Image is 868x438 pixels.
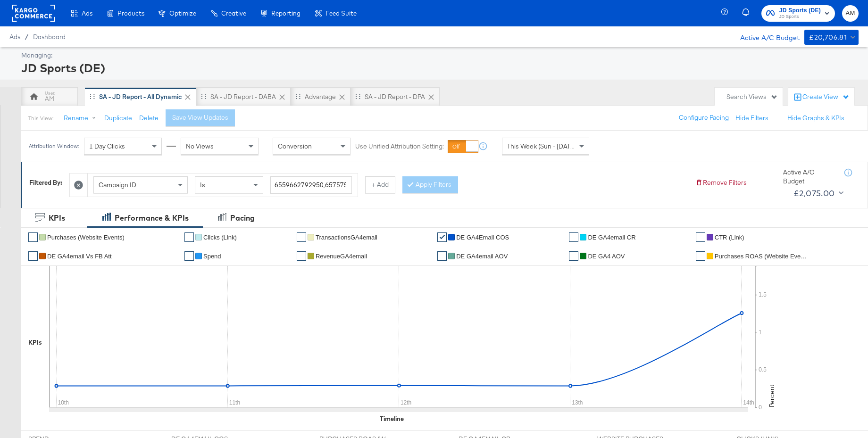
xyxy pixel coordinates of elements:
div: Active A/C Budget [783,168,835,185]
button: Rename [57,110,106,127]
span: Reporting [271,9,300,17]
a: ✔ [569,251,578,261]
button: JD Sports (DE)JD Sports [761,5,835,22]
span: TransactionsGA4email [316,234,377,241]
span: Feed Suite [325,9,357,17]
a: ✔ [184,232,194,242]
a: ✔ [437,232,447,242]
button: £2,075.00 [790,186,845,201]
div: SA - JD Report - All Dynamic [99,92,182,101]
div: KPIs [49,213,65,223]
button: Remove Filters [695,178,747,187]
div: KPIs [28,338,42,347]
a: ✔ [297,232,306,242]
div: Drag to reorder tab [90,94,95,99]
input: Enter a search term [270,176,352,194]
button: Delete [139,114,159,123]
span: Is [200,181,205,189]
div: SA - JD Report - DABA [210,92,276,101]
span: / [20,33,33,41]
button: £20,706.81 [804,30,859,45]
span: Purchases ROAS (Website Events) [715,253,809,260]
button: Hide Graphs & KPIs [787,114,844,123]
div: JD Sports (DE) [21,60,856,76]
span: DE GA4email vs FB Att [47,253,112,260]
div: AM [45,94,54,103]
div: Attribution Window: [28,143,79,149]
a: ✔ [184,251,194,261]
div: £20,706.81 [809,32,847,43]
button: AM [842,5,859,22]
span: Creative [221,9,246,17]
span: Spend [203,253,221,260]
span: 1 Day Clicks [89,142,125,150]
div: Performance & KPIs [115,213,189,223]
span: RevenueGA4email [316,253,367,260]
div: SA - JD Report - DPA [365,92,425,101]
a: ✔ [28,232,38,242]
text: Percent [768,385,776,407]
label: Use Unified Attribution Setting: [355,142,444,151]
span: CTR (Link) [715,234,744,241]
div: Timeline [380,414,404,423]
div: Pacing [230,213,255,223]
span: Ads [82,9,92,17]
span: DE GA4email AOV [456,253,508,260]
div: Managing: [21,51,856,60]
span: Conversion [278,142,312,150]
button: + Add [365,176,395,193]
div: Drag to reorder tab [201,94,206,99]
a: ✔ [297,251,306,261]
button: Configure Pacing [672,109,735,126]
span: Optimize [169,9,196,17]
a: ✔ [437,251,447,261]
div: £2,075.00 [793,186,835,200]
div: This View: [28,115,53,122]
a: ✔ [696,251,705,261]
span: Purchases (Website Events) [47,234,125,241]
span: This Week (Sun - [DATE]) [507,142,578,150]
span: Clicks (Link) [203,234,237,241]
span: DE GA4email CR [588,234,635,241]
div: Drag to reorder tab [295,94,300,99]
a: ✔ [569,232,578,242]
a: Dashboard [33,33,66,41]
span: JD Sports (DE) [779,6,821,16]
span: AM [846,8,855,19]
div: Search Views [726,92,778,101]
div: Create View [802,92,850,102]
div: Advantage [305,92,336,101]
span: Ads [9,33,20,41]
button: Duplicate [104,114,132,123]
span: DE GA4Email COS [456,234,509,241]
a: ✔ [28,251,38,261]
span: JD Sports [779,13,821,21]
span: Campaign ID [99,181,136,189]
div: Active A/C Budget [730,30,800,44]
a: ✔ [696,232,705,242]
button: Hide Filters [735,114,768,123]
div: Filtered By: [29,178,62,187]
div: Drag to reorder tab [355,94,360,99]
span: No Views [186,142,214,150]
span: Products [117,9,144,17]
span: DE GA4 AOV [588,253,625,260]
